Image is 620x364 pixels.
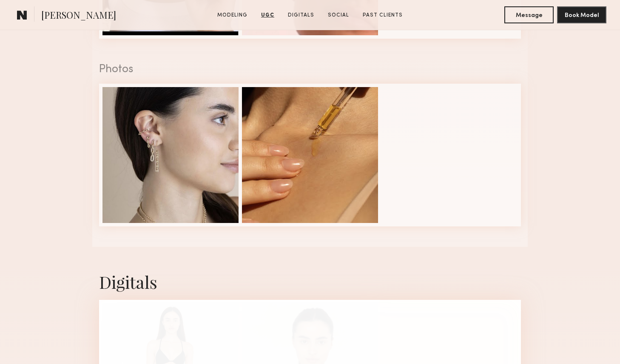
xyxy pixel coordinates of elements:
div: Photos [99,64,521,75]
span: [PERSON_NAME] [41,8,116,23]
button: Book Model [557,6,606,23]
a: Past Clients [359,11,406,19]
div: Digitals [99,271,521,293]
a: Modeling [214,11,251,19]
a: Digitals [284,11,318,19]
a: Social [324,11,353,19]
a: UGC [258,11,278,19]
a: Book Model [557,11,606,18]
button: Message [504,6,554,23]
